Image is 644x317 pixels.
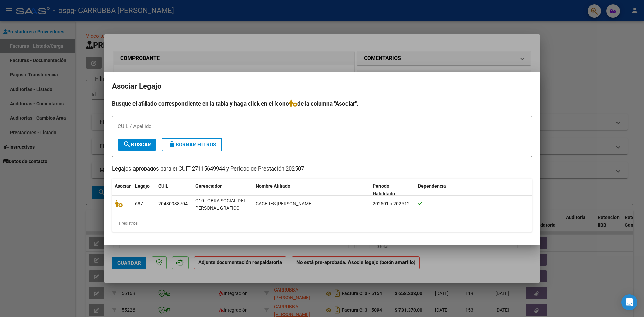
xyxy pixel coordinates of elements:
span: 687 [135,201,143,206]
span: CACERES GONZALO MAXIMILIANO [256,201,313,206]
span: Gerenciador [195,183,222,189]
datatable-header-cell: Nombre Afiliado [253,179,370,201]
datatable-header-cell: CUIL [156,179,193,201]
mat-icon: delete [168,140,176,148]
datatable-header-cell: Dependencia [415,179,532,201]
datatable-header-cell: Periodo Habilitado [370,179,415,201]
button: Borrar Filtros [162,138,222,151]
span: Dependencia [418,183,446,189]
p: Legajos aprobados para el CUIT 27115649944 y Período de Prestación 202507 [112,165,532,173]
span: Legajo [135,183,150,189]
div: 20430938704 [158,200,188,208]
mat-icon: search [123,140,131,148]
datatable-header-cell: Gerenciador [193,179,253,201]
div: 1 registros [112,215,532,232]
span: Periodo Habilitado [373,183,395,196]
div: 202501 a 202512 [373,200,413,208]
span: O10 - OBRA SOCIAL DEL PERSONAL GRAFICO [195,198,246,211]
h4: Busque el afiliado correspondiente en la tabla y haga click en el ícono de la columna "Asociar". [112,99,532,108]
datatable-header-cell: Legajo [132,179,156,201]
span: Asociar [115,183,131,189]
datatable-header-cell: Asociar [112,179,132,201]
h2: Asociar Legajo [112,80,532,93]
span: Borrar Filtros [168,142,216,148]
span: Nombre Afiliado [256,183,290,189]
span: CUIL [158,183,168,189]
span: Buscar [123,142,151,148]
div: Open Intercom Messenger [621,294,637,310]
button: Buscar [118,139,156,151]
